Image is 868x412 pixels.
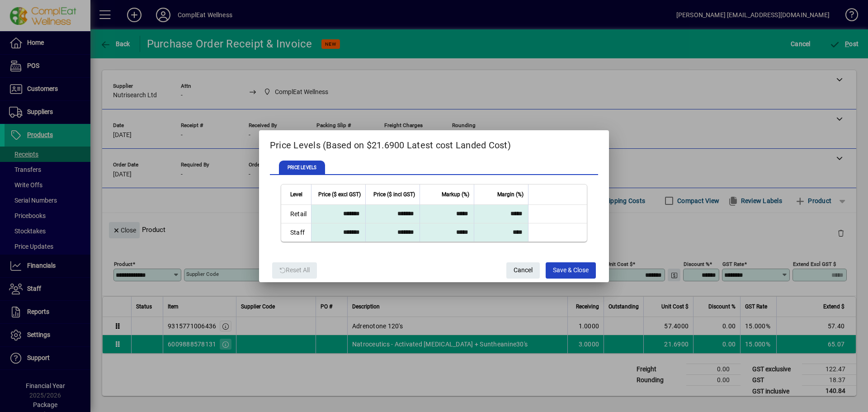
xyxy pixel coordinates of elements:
span: Markup (%) [442,189,469,199]
span: Margin (%) [497,189,524,199]
span: Level [290,189,302,199]
span: Cancel [514,263,533,278]
span: PRICE LEVELS [279,161,325,175]
td: Staff [281,223,311,242]
button: Cancel [506,262,540,279]
span: Price ($ excl GST) [318,189,361,199]
span: Save & Close [553,263,589,278]
h2: Price Levels (Based on $21.6900 Latest cost Landed Cost) [259,130,609,156]
button: Save & Close [546,262,596,279]
span: Price ($ incl GST) [373,189,415,199]
td: Retail [281,205,311,223]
